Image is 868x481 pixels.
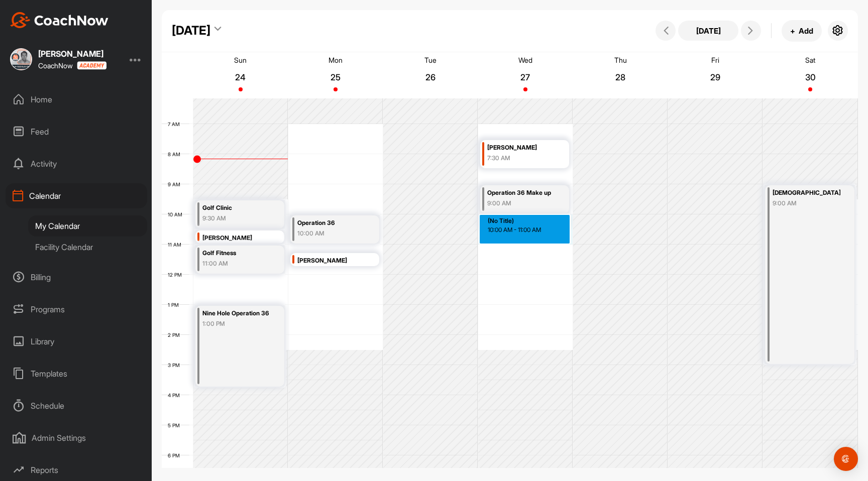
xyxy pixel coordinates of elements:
div: [PERSON_NAME] [487,142,555,154]
div: Library [6,329,147,354]
p: Sat [805,56,815,64]
p: 25 [327,72,345,82]
div: (No Title) [488,216,569,225]
div: Golf Clinic [202,202,270,214]
img: CoachNow [10,12,108,28]
div: My Calendar [28,215,147,236]
p: 26 [421,72,440,82]
div: Operation 36 [297,217,365,229]
div: 1:00 PM [202,319,270,328]
div: [PERSON_NAME] [202,232,270,244]
a: August 26, 2025 [383,52,478,98]
div: Admin Settings [6,425,147,450]
div: 10:00 AM [297,229,365,238]
div: Schedule [6,393,147,418]
div: 9:00 AM [487,199,555,208]
div: 7:30 AM [487,154,555,163]
p: Thu [614,56,627,64]
div: 10:00 AM - 11:00 AM [488,225,569,234]
div: 7 AM [162,121,190,127]
a: August 30, 2025 [763,52,858,98]
div: 1 PM [162,302,189,308]
div: Home [6,87,147,112]
div: 12 PM [162,272,192,278]
p: Fri [711,56,719,64]
a: August 29, 2025 [668,52,763,98]
div: [PERSON_NAME] [38,50,106,58]
a: August 25, 2025 [288,52,383,98]
div: 11:00 AM [202,259,270,268]
p: 30 [801,72,819,82]
div: [DEMOGRAPHIC_DATA] Out of Town No teaching [773,187,840,199]
p: Wed [518,56,532,64]
p: 29 [706,72,724,82]
div: Calendar [6,183,147,208]
button: +Add [782,20,822,42]
div: 4 PM [162,392,190,398]
div: 5 PM [162,422,190,428]
div: Templates [6,361,147,386]
div: 9 AM [162,181,190,187]
div: Activity [6,151,147,176]
p: Sun [234,56,247,64]
a: August 28, 2025 [573,52,668,98]
p: 28 [611,72,629,82]
div: 10 AM [162,211,192,217]
div: 9:30 AM [202,214,270,223]
div: Operation 36 Make up [487,187,555,199]
div: 2 PM [162,332,190,338]
a: August 24, 2025 [193,52,288,98]
img: CoachNow acadmey [77,61,106,70]
a: August 27, 2025 [478,52,573,98]
button: [DATE] [678,21,738,41]
div: Billing [6,265,147,290]
div: 6 PM [162,452,190,458]
div: CoachNow [38,61,106,70]
div: [DATE] [172,22,210,40]
span: + [790,26,795,36]
div: 3 PM [162,362,190,368]
div: 11 AM [162,242,191,248]
div: Nine Hole Operation 36 [202,308,270,319]
div: Feed [6,119,147,144]
img: square_f96d48448477b8f81c19b5c515a4a763.jpg [10,48,32,70]
p: Tue [424,56,437,64]
div: Open Intercom Messenger [834,447,858,471]
div: 8 AM [162,151,190,157]
div: Facility Calendar [28,236,147,258]
div: Golf Fitness [202,248,270,259]
p: 24 [232,72,250,82]
div: 9:00 AM [773,199,840,208]
div: Programs [6,297,147,322]
p: 27 [516,72,534,82]
p: Mon [329,56,343,64]
div: [PERSON_NAME] [297,255,365,267]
